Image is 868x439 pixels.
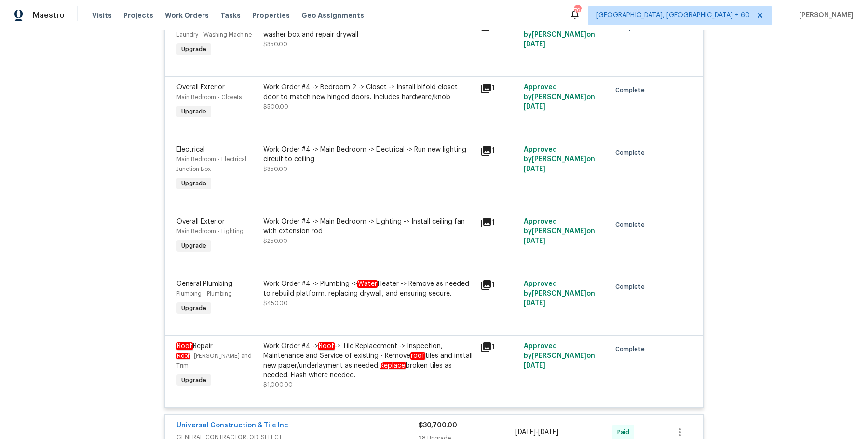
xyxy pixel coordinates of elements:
[410,352,425,360] em: roof
[263,42,287,47] span: $350.00
[524,362,545,369] span: [DATE]
[177,179,210,188] span: Upgrade
[176,228,244,234] span: Main Bedroom - Lighting
[380,362,406,369] em: Replace
[596,11,750,20] span: [GEOGRAPHIC_DATA], [GEOGRAPHIC_DATA] + 60
[480,279,518,291] div: 1
[176,353,190,359] em: Roof
[480,217,518,228] div: 1
[615,282,649,292] span: Complete
[617,427,633,437] span: Paid
[176,84,225,91] span: Overall Exterior
[220,12,241,19] span: Tasks
[524,103,545,110] span: [DATE]
[263,300,288,306] span: $450.00
[263,145,475,164] div: Work Order #4 -> Main Bedroom -> Electrical -> Run new lighting circuit to ceiling
[524,41,545,48] span: [DATE]
[524,218,595,244] span: Approved by [PERSON_NAME] on
[301,11,364,20] span: Geo Assignments
[176,342,193,350] em: Roof
[615,148,649,157] span: Complete
[177,241,210,251] span: Upgrade
[263,279,475,298] div: Work Order #4 -> Plumbing -> Heater -> Remove as needed to rebuild platform, replacing drywall, a...
[524,281,595,307] span: Approved by [PERSON_NAME] on
[33,11,65,20] span: Maestro
[176,94,242,100] span: Main Bedroom - Closets
[615,220,649,229] span: Complete
[252,11,290,20] span: Properties
[318,342,335,350] em: Roof
[176,281,232,287] span: General Plumbing
[263,217,475,236] div: Work Order #4 -> Main Bedroom -> Lighting -> Install ceiling fan with extension rod
[480,145,518,156] div: 1
[263,166,287,172] span: $350.00
[357,280,378,288] em: Water
[524,300,545,307] span: [DATE]
[524,146,595,172] span: Approved by [PERSON_NAME] on
[177,303,210,313] span: Upgrade
[177,375,210,385] span: Upgrade
[538,429,558,436] span: [DATE]
[263,238,287,244] span: $250.00
[177,44,210,54] span: Upgrade
[123,11,153,20] span: Projects
[524,238,545,244] span: [DATE]
[176,291,232,297] span: Plumbing - Plumbing
[92,11,112,20] span: Visits
[176,218,225,225] span: Overall Exterior
[615,344,649,354] span: Complete
[176,422,288,429] a: Universal Construction & Tile Inc
[176,146,205,153] span: Electrical
[263,104,288,110] span: $500.00
[524,166,545,172] span: [DATE]
[263,341,475,380] div: Work Order #4 -> -> Tile Replacement -> Inspection, Maintenance and Service of existing - Remove ...
[480,83,518,94] div: 1
[176,342,213,350] span: Repair
[524,22,595,48] span: Approved by [PERSON_NAME] on
[524,343,595,369] span: Approved by [PERSON_NAME] on
[795,11,854,20] span: [PERSON_NAME]
[615,85,649,95] span: Complete
[176,353,252,368] span: - [PERSON_NAME] and Trim
[165,11,209,20] span: Work Orders
[176,156,246,172] span: Main Bedroom - Electrical Junction Box
[574,6,581,15] div: 796
[524,84,595,110] span: Approved by [PERSON_NAME] on
[176,32,252,38] span: Laundry - Washing Machine
[177,107,210,116] span: Upgrade
[480,341,518,353] div: 1
[263,382,293,388] span: $1,000.00
[515,429,536,436] span: [DATE]
[419,422,457,429] span: $30,700.00
[515,427,558,437] span: -
[263,83,475,102] div: Work Order #4 -> Bedroom 2 -> Closet -> Install bifold closet door to match new hinged doors. Inc...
